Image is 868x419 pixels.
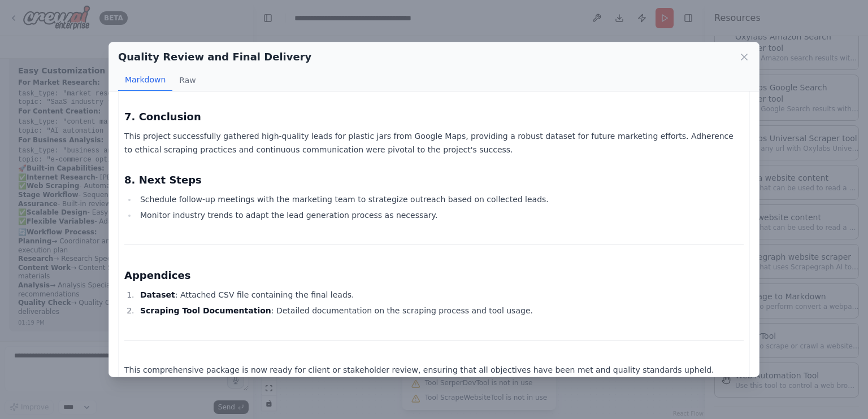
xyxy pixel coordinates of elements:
button: Raw [172,69,202,91]
li: : Attached CSV file containing the final leads. [137,288,744,302]
p: This comprehensive package is now ready for client or stakeholder review, ensuring that all objec... [124,363,744,377]
strong: Scraping Tool Documentation [140,306,271,315]
h2: Quality Review and Final Delivery [118,49,311,65]
li: Schedule follow-up meetings with the marketing team to strategize outreach based on collected leads. [137,193,744,206]
button: Markdown [118,69,172,91]
li: : Detailed documentation on the scraping process and tool usage. [137,304,744,317]
li: Monitor industry trends to adapt the lead generation process as necessary. [137,208,744,222]
p: This project successfully gathered high-quality leads for plastic jars from Google Maps, providin... [124,129,744,156]
strong: 8. Next Steps [124,174,202,186]
strong: Appendices [124,269,190,281]
strong: 7. Conclusion [124,111,201,123]
strong: Dataset [140,290,175,299]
